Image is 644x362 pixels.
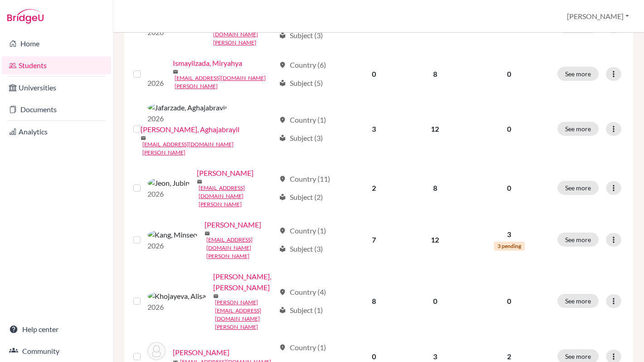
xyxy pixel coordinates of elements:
span: location_on [279,115,286,123]
a: Documents [2,100,111,119]
img: Kang, Minseo [147,295,197,306]
p: 0 [472,64,546,74]
div: Subject (3) [279,309,323,320]
img: Jeon, Jubin [147,243,190,254]
button: See more [557,298,599,312]
a: [EMAIL_ADDRESS][DOMAIN_NAME][PERSON_NAME] [206,301,275,326]
a: Universities [2,79,111,97]
a: [PERSON_NAME] [197,233,254,244]
p: 2026 [147,254,190,265]
span: mail [141,134,146,140]
img: Ismayilzada, Miryahya [147,101,224,112]
a: Analytics [2,123,111,141]
a: Home [2,35,111,53]
p: 0 [472,189,546,200]
td: 0 [404,43,466,95]
td: 3 [344,161,404,228]
p: 0 [472,248,546,259]
button: See more [557,121,599,135]
a: [PERSON_NAME], Aghajabrayil [141,189,239,200]
td: 2 [344,228,404,279]
p: 0 [472,123,546,134]
a: [EMAIL_ADDRESS][DOMAIN_NAME][PERSON_NAME] [142,139,275,156]
span: location_on [279,56,286,64]
span: location_on [279,182,286,189]
button: See more [557,246,599,260]
a: [PERSON_NAME], [PERSON_NAME] [213,337,275,358]
div: Country (1) [279,291,326,302]
span: local_library [279,74,286,82]
img: Ifraimov, Karina [147,59,204,69]
td: 12 [404,279,466,331]
span: local_library [279,259,286,266]
a: Ismayilzada, Miryahya [141,123,210,134]
p: 2026 [147,112,224,123]
div: Subject (2) [279,257,323,268]
td: 8 [404,95,466,161]
button: See more [557,62,599,76]
img: Jafarzade, Aghajabrayil [147,168,227,179]
a: [EMAIL_ADDRESS][DOMAIN_NAME][PERSON_NAME] [199,249,275,274]
td: 8 [404,228,466,279]
div: Country (11) [279,239,330,250]
span: mail [211,60,217,65]
img: Bridge-U [7,9,44,24]
span: location_on [279,241,286,248]
button: [PERSON_NAME] [563,8,633,25]
span: mail [205,296,210,302]
a: [PERSON_NAME] [205,285,261,296]
td: 0 [344,95,404,161]
td: 7 [344,279,404,331]
span: location_on [279,293,286,300]
span: mail [197,244,202,250]
span: local_library [279,200,286,207]
p: 2026 [147,69,204,80]
p: 3 [472,294,546,305]
p: 2026 [147,179,227,189]
span: local_library [279,311,286,318]
div: Country (4) [279,55,326,65]
a: Help center [2,320,111,338]
span: location_on [279,354,286,361]
div: Subject (3) [279,198,323,209]
span: local_library [279,134,286,141]
span: 3 pending [494,307,525,316]
a: Students [2,56,111,74]
a: [EMAIL_ADDRESS][DOMAIN_NAME][PERSON_NAME] [213,65,275,89]
td: 2 [344,43,404,95]
p: 2026 [147,306,197,317]
div: Subject (5) [279,132,323,143]
div: Country (1) [279,180,326,191]
td: 12 [404,161,466,228]
a: [EMAIL_ADDRESS][DOMAIN_NAME][PERSON_NAME] [142,206,275,222]
a: Community [2,342,111,360]
div: Country (6) [279,114,326,124]
button: See more [557,187,599,201]
span: mail [141,201,146,206]
a: [PERSON_NAME] [211,49,268,60]
div: Subject (3) [279,73,323,84]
